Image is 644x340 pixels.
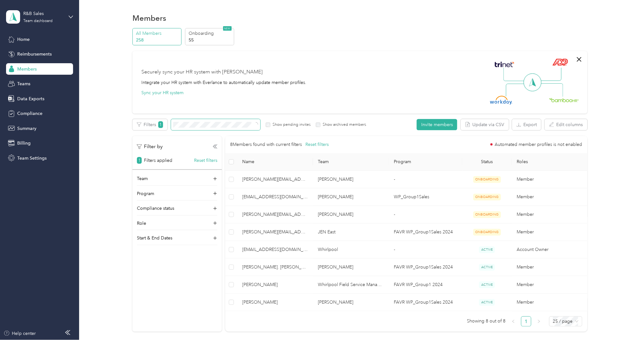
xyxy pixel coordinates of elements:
[237,188,313,206] td: alexander_a_kelker@gmail.com
[17,155,47,162] span: Team Settings
[237,259,313,276] td: Kristina HY. Kerr
[389,294,462,311] td: FAVR WP_Group1Sales 2024
[553,58,568,66] img: ADP
[137,220,146,227] p: Role
[467,316,506,326] span: Showing 8 out of 8
[608,304,644,340] iframe: Everlance-gr Chat Button Frame
[320,122,366,128] label: Show archived members
[473,176,501,183] span: ONBOARDING
[243,264,308,271] span: [PERSON_NAME]. [PERSON_NAME]
[194,157,217,164] button: Reset filters
[473,229,501,236] span: ONBOARDING
[237,241,313,259] td: pooja_dabholker_persistent@whirlpool.com
[490,96,513,105] img: Workday
[243,211,308,218] span: [PERSON_NAME][EMAIL_ADDRESS][DOMAIN_NAME]
[313,276,389,294] td: Whirlpool Field Service Managers
[493,60,516,69] img: Trinet
[237,223,313,241] td: laura_m_kerlagon@jennair.com
[243,193,308,200] span: [EMAIL_ADDRESS][DOMAIN_NAME]
[24,19,53,23] div: Team dashboard
[521,317,531,326] a: 1
[237,206,313,223] td: eric_p_becker@whirlpool.com
[270,122,311,128] label: Show pending invites
[461,119,509,130] button: Update via CSV
[534,316,544,327] button: right
[553,317,579,326] span: 25 / page
[17,95,44,102] span: Data Exports
[158,121,163,128] span: 1
[508,316,519,327] li: Previous Page
[512,206,588,223] td: Member
[512,223,588,241] td: Member
[495,142,582,147] span: Automated member profiles is not enabled
[132,15,166,21] h1: Members
[389,241,462,259] td: -
[243,299,308,306] span: [PERSON_NAME]
[313,188,389,206] td: Susan Ruckstaetter
[512,294,588,311] td: Member
[549,98,579,102] img: BambooHR
[389,223,462,241] td: FAVR WP_Group1Sales 2024
[237,276,313,294] td: Judson R. Wickersham
[512,153,588,171] th: Roles
[539,68,562,81] img: Line Right Up
[417,119,457,130] button: Invite members
[534,316,544,327] li: Next Page
[479,282,495,288] span: ACTIVE
[389,188,462,206] td: WP_Group1Sales
[243,246,308,253] span: [EMAIL_ADDRESS][DOMAIN_NAME]
[237,153,313,171] th: Name
[473,211,501,218] span: ONBOARDING
[313,206,389,223] td: JEN West
[141,89,183,96] button: Sync your HR system
[504,68,526,81] img: Line Left Up
[313,153,389,171] th: Team
[537,320,541,323] span: right
[389,171,462,188] td: -
[17,140,31,147] span: Billing
[541,83,563,97] img: Line Right Down
[313,241,389,259] td: Whirlpool
[512,276,588,294] td: Member
[243,176,308,183] span: [PERSON_NAME][EMAIL_ADDRESS][DOMAIN_NAME]
[141,79,306,86] div: Integrate your HR system with Everlance to automatically update member profiles.
[512,259,588,276] td: Member
[512,320,515,323] span: left
[17,125,36,132] span: Summary
[313,223,389,241] td: JEN East
[313,294,389,311] td: Pupel, Sarah
[479,246,495,253] span: ACTIVE
[137,205,174,212] p: Compliance status
[4,330,36,337] button: Help center
[243,229,308,236] span: [PERSON_NAME][EMAIL_ADDRESS][DOMAIN_NAME]
[137,143,163,151] p: Filter by
[189,30,232,37] p: Onboarding
[389,259,462,276] td: FAVR WP_Group1Sales 2024
[506,83,528,96] img: Line Left Down
[389,153,462,171] th: Program
[137,235,172,241] p: Start & End Dates
[479,264,495,271] span: ACTIVE
[512,241,588,259] td: Account Owner
[243,281,308,288] span: [PERSON_NAME]
[137,190,154,197] p: Program
[136,30,180,37] p: All Members
[141,68,263,76] div: Securely sync your HR system with [PERSON_NAME]
[223,26,232,31] span: NEW
[305,141,329,148] button: Reset filters
[545,119,588,130] button: Edit columns
[389,276,462,294] td: FAVR WP_Group1 2024
[512,188,588,206] td: Member
[237,294,313,311] td: Nichole J. Parker
[313,171,389,188] td: West - Molnar
[136,37,180,43] p: 258
[313,259,389,276] td: Harding
[512,119,541,130] button: Export
[462,188,512,206] td: ONBOARDING
[137,175,148,182] p: Team
[512,171,588,188] td: Member
[549,316,582,327] div: Page Size
[17,80,30,87] span: Teams
[389,206,462,223] td: -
